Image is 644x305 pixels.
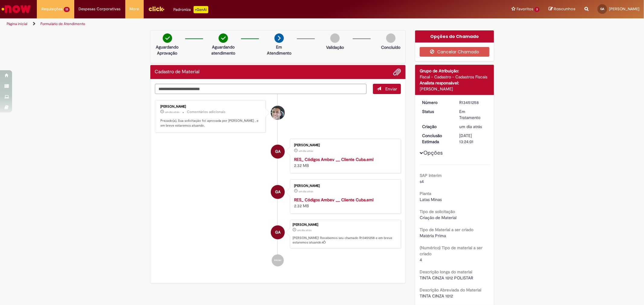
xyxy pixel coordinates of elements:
p: Concluído [381,44,400,50]
span: TINTA CINZA 1012 POLISTAR [420,275,473,281]
b: Tipo de Material a ser criado [420,227,473,232]
p: Prezado(a), Sua solicitação foi aprovada por [PERSON_NAME] , e em breve estaremos atuando. [161,118,261,128]
div: R13451258 [459,99,487,105]
dt: Número [418,99,455,105]
span: s4 [420,179,424,184]
span: Criação de Material [420,215,457,220]
img: img-circle-grey.png [330,33,340,43]
div: Gabriel Augusto De Araujo [271,145,285,159]
div: 2.32 MB [294,156,395,168]
img: check-circle-green.png [163,33,172,43]
div: Fiscal - Cadastro - Cadastros Fiscais [420,74,489,80]
div: Padroniza [174,6,208,13]
span: [PERSON_NAME] [609,6,639,11]
div: [PERSON_NAME] [294,143,395,147]
img: ServiceNow [1,3,32,15]
h2: Cadastro de Material Histórico de tíquete [155,69,200,75]
span: Enviar [385,86,397,92]
p: [PERSON_NAME]! Recebemos seu chamado R13451258 e em breve estaremos atuando. [293,236,398,245]
dt: Criação [418,124,455,130]
div: [PERSON_NAME] [294,184,395,188]
button: Adicionar anexos [393,68,401,76]
div: Gabriel Augusto De Araujo [271,185,285,199]
p: Validação [326,44,344,50]
span: Requisições [41,6,62,12]
span: GA [275,144,280,159]
dt: Status [418,108,455,115]
span: GA [601,7,604,11]
b: Descrição longa do material [420,269,472,275]
span: Favoritos [517,6,533,12]
b: Planta [420,191,431,196]
a: Formulário de Atendimento [40,21,85,26]
span: um dia atrás [165,110,180,114]
div: Opções do Chamado [415,30,494,42]
li: Gabriel Augusto De Araujo [155,220,401,249]
a: Rascunhos [549,6,575,12]
span: um dia atrás [459,124,482,129]
div: [PERSON_NAME] [293,223,398,227]
div: 2.32 MB [294,197,395,209]
time: 27/08/2025 09:59:19 [299,190,313,193]
span: Rascunhos [554,6,575,12]
time: 27/08/2025 10:00:00 [297,228,312,232]
p: +GenAi [194,6,208,13]
span: um dia atrás [297,228,312,232]
span: 3 [534,7,540,12]
span: Despesas Corporativas [79,6,121,12]
img: arrow-next.png [274,33,284,43]
div: [PERSON_NAME] [420,86,489,92]
div: Grupo de Atribuição: [420,68,489,74]
button: Enviar [373,84,401,94]
a: RES_ Códigos Ambev __ Cliente Cuba.eml [294,197,373,203]
b: (Numérico) Tipo de material a ser criado [420,245,482,256]
div: [DATE] 13:24:01 [459,133,487,145]
div: 27/08/2025 10:00:00 [459,124,487,130]
div: Em Tratamento [459,108,487,121]
a: RES_ Códigos Ambev __ Cliente Cuba.eml [294,157,373,162]
span: 13 [64,7,70,12]
span: TINTA CINZA 1012 [420,293,453,299]
small: Comentários adicionais [187,109,226,115]
ul: Histórico de tíquete [155,94,401,272]
time: 27/08/2025 10:00:00 [459,124,482,129]
p: Em Atendimento [264,44,294,56]
img: check-circle-green.png [219,33,228,43]
span: Latas Minas [420,197,442,202]
img: img-circle-grey.png [386,33,396,43]
span: GA [275,225,280,240]
div: Analista responsável: [420,80,489,86]
button: Cancelar Chamado [420,47,489,57]
div: Gabriel Augusto De Araujo [271,225,285,239]
p: Aguardando atendimento [209,44,238,56]
div: [PERSON_NAME] [161,105,261,108]
span: GA [275,185,280,199]
textarea: Digite sua mensagem aqui... [155,84,367,94]
span: um dia atrás [299,149,313,153]
b: Descrição Abreviada do Material [420,287,481,293]
a: Página inicial [7,21,27,26]
span: Matéria Prima [420,233,446,238]
span: 4 [420,257,422,263]
b: SAP Interim [420,173,442,178]
img: click_logo_yellow_360x200.png [148,4,165,13]
ul: Trilhas de página [5,18,425,30]
span: um dia atrás [299,190,313,193]
dt: Conclusão Estimada [418,133,455,145]
div: Vaner Gaspar Da Silva [271,106,285,120]
time: 27/08/2025 10:24:01 [165,110,180,114]
b: Tipo de solicitação [420,209,455,214]
p: Aguardando Aprovação [153,44,182,56]
time: 27/08/2025 09:59:27 [299,149,313,153]
span: More [130,6,139,12]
